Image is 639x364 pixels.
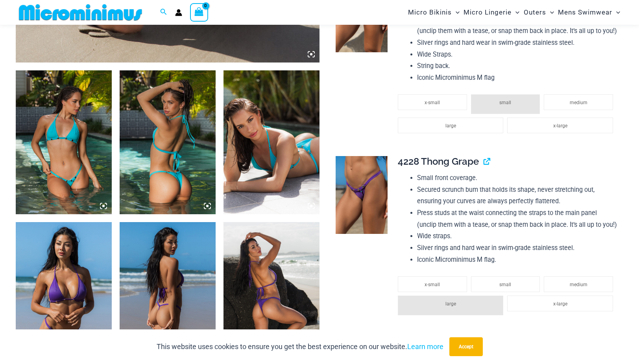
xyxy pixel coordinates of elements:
li: x-small [398,276,467,292]
a: View Shopping Cart, empty [190,3,208,21]
a: Mens SwimwearMenu ToggleMenu Toggle [556,2,622,22]
li: String back. [417,60,617,72]
span: large [445,123,456,129]
li: x-large [507,118,613,133]
span: small [499,100,511,105]
span: x-small [425,282,440,287]
li: large [398,118,503,133]
li: Secured scrunch bum that holds its shape, never stretching out, ensuring your curves are always p... [417,184,617,207]
img: Tight Rope Turquoise 319 Tri Top 4228 Thong Bottom [223,70,319,214]
a: Micro LingerieMenu ToggleMenu Toggle [462,2,521,22]
span: Mens Swimwear [558,2,612,22]
span: Micro Lingerie [464,2,512,22]
li: Small front coverage. [417,172,617,184]
li: Wide Straps. [417,49,617,61]
li: Wide straps. [417,230,617,242]
span: small [499,282,511,287]
span: Menu Toggle [452,2,460,22]
li: Press studs at the waist connecting the straps to the main panel (unclip them with a tease, or sn... [417,207,617,230]
span: Menu Toggle [612,2,620,22]
img: Tight Rope Grape 4228 Thong Bottom [336,156,388,234]
li: x-small [398,94,467,110]
li: large [398,296,503,315]
img: MM SHOP LOGO FLAT [16,4,145,21]
li: Press studs at the waist connecting the straps to the main panel (unclip them with a tease, or sn... [417,14,617,37]
p: This website uses cookies to ensure you get the best experience on our website. [157,341,443,353]
img: Tight Rope Turquoise 319 Tri Top 4228 Thong Bottom [16,70,112,214]
span: Menu Toggle [512,2,519,22]
span: Micro Bikinis [408,2,452,22]
a: Micro BikinisMenu ToggleMenu Toggle [406,2,462,22]
li: x-large [507,296,613,311]
li: Iconic Microminimus M flag. [417,254,617,266]
span: Outers [524,2,546,22]
span: x-large [553,123,567,129]
li: small [471,276,540,292]
a: Search icon link [160,7,167,17]
nav: Site Navigation [405,1,623,24]
a: OutersMenu ToggleMenu Toggle [522,2,556,22]
a: Account icon link [175,9,182,16]
a: Learn more [407,342,443,351]
span: medium [570,282,587,287]
li: medium [544,94,613,110]
button: Accept [449,337,483,356]
li: Silver rings and hard wear in swim-grade stainless steel. [417,37,617,49]
span: large [445,301,456,307]
span: x-large [553,301,567,307]
span: Menu Toggle [546,2,554,22]
span: medium [570,100,587,105]
span: 4228 Thong Grape [398,156,479,167]
img: Tight Rope Turquoise 319 Tri Top 4228 Thong Bottom [120,70,216,214]
li: Iconic Microminimus M flag [417,72,617,84]
li: small [471,94,540,114]
li: medium [544,276,613,292]
li: Silver rings and hard wear in swim-grade stainless steel. [417,242,617,254]
span: x-small [425,100,440,105]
